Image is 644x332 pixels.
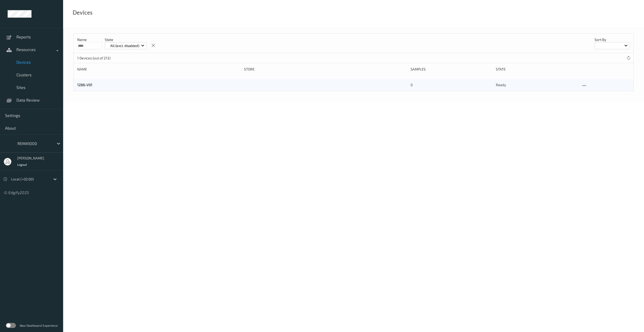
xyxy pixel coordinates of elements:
p: Sort by [595,37,630,42]
div: Devices [73,10,93,15]
div: Samples [411,67,492,72]
p: All (excl. disabled) [109,43,141,48]
a: 1286-V01 [77,83,92,87]
div: 0 [411,82,492,87]
p: Name [77,37,102,42]
p: ready [496,82,577,87]
div: Name [77,67,240,72]
div: Store [244,67,407,72]
p: State [105,37,147,42]
p: 1 Devices (out of 213) [77,56,115,61]
div: State [496,67,577,72]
